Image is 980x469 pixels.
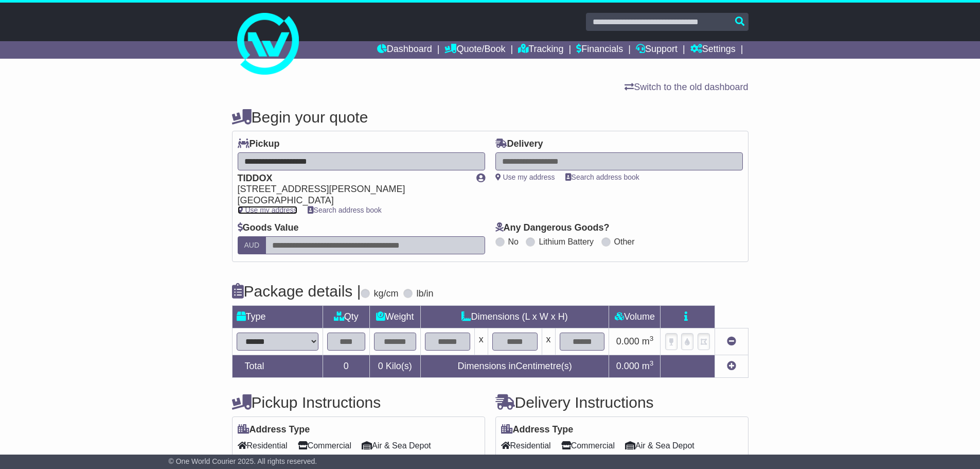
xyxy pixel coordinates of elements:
td: x [542,328,555,355]
div: [GEOGRAPHIC_DATA] [238,195,466,206]
h4: Pickup Instructions [232,394,485,411]
td: x [474,328,488,355]
a: Switch to the old dashboard [625,82,748,92]
td: Dimensions in Centimetre(s) [420,355,609,377]
label: Lithium Battery [539,237,594,247]
h4: Package details | [232,283,361,300]
label: Any Dangerous Goods? [495,222,610,234]
span: 0 [378,361,383,371]
span: Air & Sea Depot [362,438,431,454]
a: Quote/Book [444,41,505,59]
td: Qty [323,305,369,328]
a: Financials [576,41,623,59]
label: Delivery [495,138,543,150]
span: 0.000 [616,361,639,371]
label: Other [614,237,635,247]
label: Pickup [238,138,280,150]
a: Search address book [308,206,382,214]
h4: Begin your quote [232,109,749,126]
a: Use my address [495,173,555,181]
a: Tracking [518,41,563,59]
span: m [642,336,654,346]
label: lb/in [416,288,433,300]
a: Search address book [565,173,639,181]
td: Volume [609,305,661,328]
span: m [642,361,654,371]
label: Address Type [501,424,574,436]
span: 0.000 [616,336,639,346]
div: [STREET_ADDRESS][PERSON_NAME] [238,184,466,195]
span: Residential [238,438,288,454]
label: kg/cm [373,288,398,300]
span: Residential [501,438,551,454]
span: Commercial [561,438,615,454]
label: Goods Value [238,222,299,234]
div: TIDDOX [238,173,466,184]
a: Settings [690,41,736,59]
a: Support [636,41,678,59]
span: Air & Sea Depot [625,438,694,454]
label: Address Type [238,424,310,436]
a: Dashboard [377,41,432,59]
td: Kilo(s) [369,355,420,377]
label: AUD [238,236,266,254]
td: Dimensions (L x W x H) [420,305,609,328]
span: Commercial [298,438,351,454]
h4: Delivery Instructions [495,394,749,411]
td: Weight [369,305,420,328]
td: Type [232,305,323,328]
td: 0 [323,355,369,377]
a: Add new item [727,361,736,371]
td: Total [232,355,323,377]
a: Remove this item [727,336,736,346]
sup: 3 [650,335,654,342]
a: Use my address [238,206,297,214]
span: © One World Courier 2025. All rights reserved. [169,457,317,465]
sup: 3 [650,359,654,367]
label: No [508,237,519,247]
